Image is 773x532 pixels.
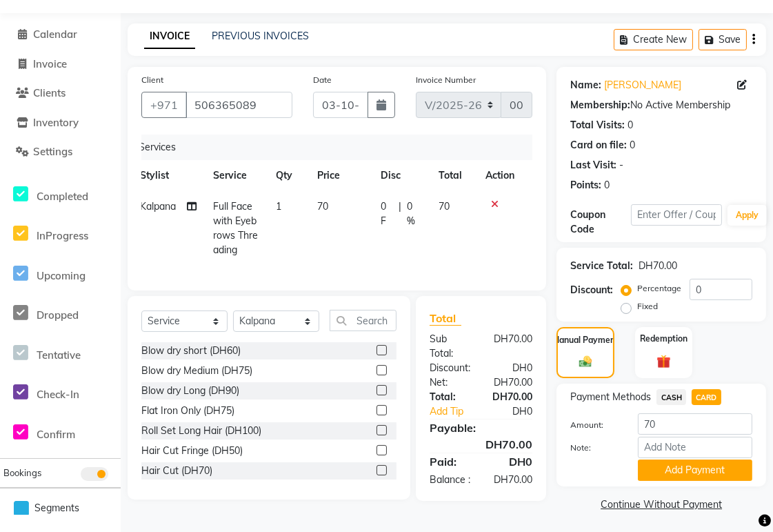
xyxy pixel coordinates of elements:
[3,57,117,72] a: Invoice
[481,473,543,487] div: DH70.00
[381,199,393,228] span: 0 F
[37,190,88,203] span: Completed
[631,204,722,226] input: Enter Offer / Coupon Code
[419,390,481,404] div: Total:
[213,200,258,256] span: Full Face with Eyebrows Threading
[638,413,752,435] input: Amount
[640,333,687,345] label: Redemption
[3,27,117,43] a: Calendar
[575,355,596,369] img: _cash.svg
[481,332,543,361] div: DH70.00
[481,390,543,404] div: DH70.00
[570,158,616,173] div: Last Visit:
[570,98,630,112] div: Membership:
[570,138,627,152] div: Card on file:
[481,453,543,470] div: DH0
[570,78,601,92] div: Name:
[430,311,461,326] span: Total
[481,361,543,375] div: DH0
[205,160,268,191] th: Service
[37,229,88,242] span: InProgress
[3,115,117,131] a: Inventory
[330,310,396,331] input: Search or Scan
[637,282,681,295] label: Percentage
[141,404,234,418] div: Flat Iron Only (DH75)
[185,92,292,118] input: Search by Name/Mobile/Email/Code
[604,78,681,92] a: [PERSON_NAME]
[419,436,543,453] div: DH70.00
[33,28,77,41] span: Calendar
[317,200,328,213] span: 70
[419,453,481,470] div: Paid:
[699,29,747,50] button: Save
[439,200,450,213] span: 70
[560,442,628,454] label: Note:
[652,353,675,371] img: _gift.svg
[276,200,281,213] span: 1
[37,388,79,401] span: Check-In
[727,205,767,226] button: Apply
[419,361,481,375] div: Discount:
[212,30,309,42] a: PREVIOUS INVOICES
[141,344,241,358] div: Blow dry short (DH60)
[132,160,205,191] th: Stylist
[492,404,543,419] div: DH0
[628,118,633,132] div: 0
[570,390,651,404] span: Payment Methods
[656,389,686,405] span: CASH
[144,24,195,49] a: INVOICE
[559,497,763,512] a: Continue Without Payment
[419,420,543,436] div: Payable:
[430,160,477,191] th: Total
[614,29,693,50] button: Create New
[604,178,610,193] div: 0
[37,428,75,441] span: Confirm
[3,86,117,101] a: Clients
[3,467,41,478] span: Bookings
[638,437,752,458] input: Add Note
[570,259,633,273] div: Service Total:
[141,74,163,86] label: Client
[570,208,631,237] div: Coupon Code
[419,473,481,487] div: Balance :
[552,334,619,346] label: Manual Payment
[481,375,543,390] div: DH70.00
[313,74,332,86] label: Date
[419,404,492,419] a: Add Tip
[399,199,401,228] span: |
[419,375,481,390] div: Net:
[37,348,81,362] span: Tentative
[141,464,212,478] div: Hair Cut (DH70)
[140,200,176,213] span: Kalpana
[37,269,86,282] span: Upcoming
[33,57,67,70] span: Invoice
[638,460,752,481] button: Add Payment
[133,135,533,160] div: Services
[372,160,431,191] th: Disc
[141,92,187,118] button: +971
[33,86,66,99] span: Clients
[637,300,658,313] label: Fixed
[407,199,422,228] span: 0 %
[570,118,625,132] div: Total Visits:
[141,384,239,398] div: Blow dry Long (DH90)
[619,158,623,173] div: -
[419,332,481,361] div: Sub Total:
[570,178,601,193] div: Points:
[141,424,261,438] div: Roll Set Long Hair (DH100)
[630,138,635,152] div: 0
[33,116,79,129] span: Inventory
[416,74,476,86] label: Invoice Number
[37,308,79,322] span: Dropped
[639,259,677,273] div: DH70.00
[477,160,523,191] th: Action
[141,364,252,378] div: Blow dry Medium (DH75)
[309,160,372,191] th: Price
[34,501,79,515] span: Segments
[570,98,752,112] div: No Active Membership
[33,145,72,158] span: Settings
[268,160,309,191] th: Qty
[692,389,721,405] span: CARD
[570,283,613,297] div: Discount:
[3,144,117,160] a: Settings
